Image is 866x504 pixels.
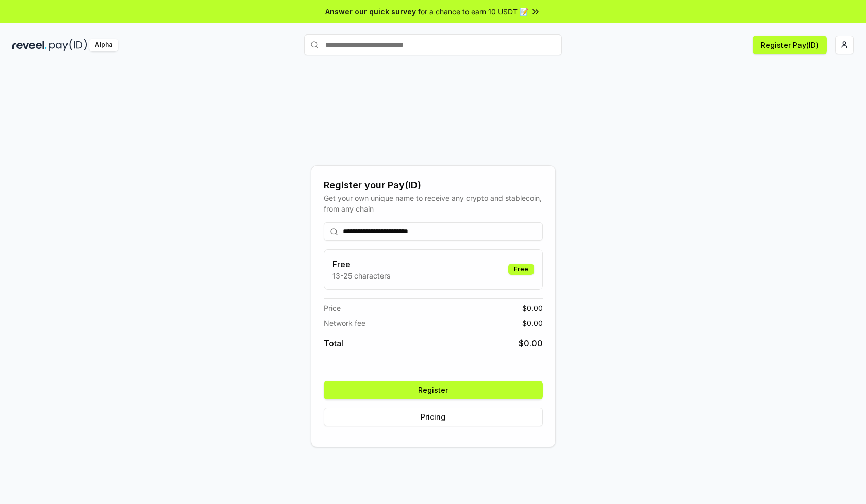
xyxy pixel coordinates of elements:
div: Get your own unique name to receive any crypto and stablecoin, from any chain [324,193,543,214]
div: Alpha [89,39,118,51]
button: Pricing [324,408,543,426]
span: $ 0.00 [522,303,543,314]
button: Register [324,381,543,399]
div: Free [508,264,534,275]
span: $ 0.00 [522,318,543,328]
p: 13-25 characters [332,270,390,281]
div: Register your Pay(ID) [324,178,543,193]
span: $ 0.00 [519,337,543,350]
img: pay_id [49,39,87,51]
h3: Free [332,258,390,270]
span: Answer our quick survey [325,6,416,17]
span: Total [324,337,343,350]
span: Price [324,303,341,314]
img: reveel_dark [12,39,47,51]
span: Network fee [324,318,365,328]
button: Register Pay(ID) [753,36,827,54]
span: for a chance to earn 10 USDT 📝 [418,6,528,17]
